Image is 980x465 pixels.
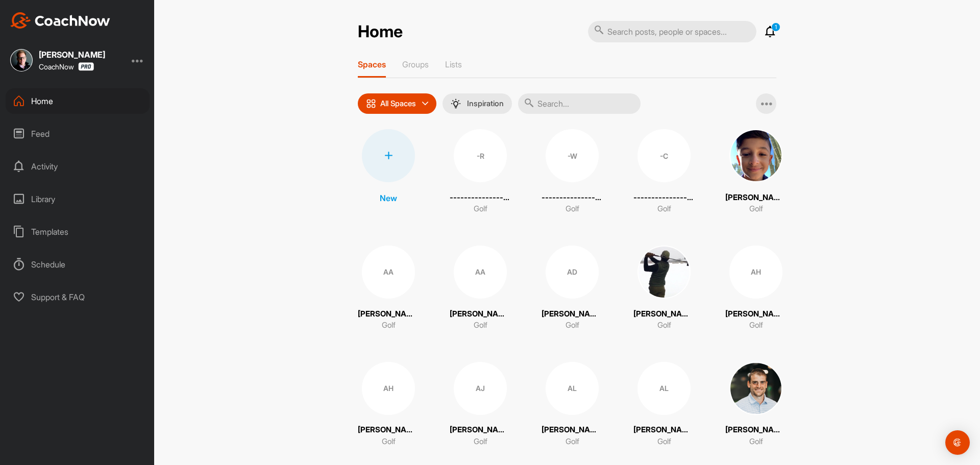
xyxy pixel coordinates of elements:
p: [PERSON_NAME] [725,308,787,320]
a: [PERSON_NAME]Golf [725,362,787,448]
p: Golf [566,320,579,331]
a: AL[PERSON_NAME]Golf [633,362,695,448]
p: Golf [382,436,396,448]
img: menuIcon [451,99,461,109]
a: -W----------------------------- Contact Imported: NAME : [PERSON_NAME]Golf [542,129,603,215]
p: ----------------------------- Contact Imported: NAME : [PERSON_NAME] [633,192,695,204]
img: CoachNow [10,12,110,29]
p: Golf [566,203,579,215]
p: Golf [474,436,487,448]
p: [PERSON_NAME] [358,424,419,436]
p: Golf [382,320,396,331]
p: [PERSON_NAME] [542,308,603,320]
p: [PERSON_NAME] [725,192,787,204]
div: Templates [6,219,150,244]
p: Spaces [358,59,386,69]
div: AL [546,362,599,415]
div: Feed [6,121,150,146]
div: AD [546,246,599,299]
img: square_0ce735a71d926ee92ec62a843deabb63.jpg [729,129,782,182]
a: -C----------------------------- Contact Imported: NAME : [PERSON_NAME]Golf [633,129,695,215]
p: 1 [771,22,780,32]
a: AH[PERSON_NAME]Golf [358,362,419,448]
p: New [380,192,397,204]
p: Groups [402,59,429,69]
img: icon [366,99,376,109]
input: Search... [518,93,641,114]
p: Golf [474,203,487,215]
a: [PERSON_NAME]Golf [725,129,787,215]
div: AJ [454,362,507,415]
p: Golf [657,320,671,331]
p: [PERSON_NAME] [633,308,695,320]
p: Inspiration [467,100,504,108]
p: All Spaces [380,100,416,108]
p: Golf [657,203,671,215]
p: ----------------------------- Contact Imported: NAME : [PERSON_NAME] [542,192,603,204]
div: AA [454,246,507,299]
div: AH [729,246,782,299]
div: Activity [6,154,150,179]
p: Lists [445,59,462,69]
div: AL [638,362,691,415]
a: -R----------------------------- Contact Imported: NAME : [PERSON_NAME]Golf [450,129,511,215]
img: CoachNow Pro [78,62,94,71]
p: [PERSON_NAME] [450,308,511,320]
p: [PERSON_NAME] [358,308,419,320]
div: [PERSON_NAME] [39,51,105,59]
a: AA[PERSON_NAME]Golf [450,246,511,331]
div: CoachNow [39,62,94,71]
p: [PERSON_NAME] [725,424,787,436]
a: [PERSON_NAME]Golf [633,246,695,331]
p: [PERSON_NAME] [633,424,695,436]
p: Golf [474,320,487,331]
a: AA[PERSON_NAME]Golf [358,246,419,331]
div: Home [6,88,150,114]
div: Library [6,186,150,212]
div: AA [362,246,415,299]
div: -C [638,129,691,182]
a: AD[PERSON_NAME]Golf [542,246,603,331]
img: square_20b62fea31acd0f213c23be39da22987.jpg [10,49,33,71]
a: AH[PERSON_NAME]Golf [725,246,787,331]
p: Golf [566,436,579,448]
div: AH [362,362,415,415]
input: Search posts, people or spaces... [588,21,756,42]
h2: Home [358,22,403,42]
p: ----------------------------- Contact Imported: NAME : [PERSON_NAME] [450,192,511,204]
div: Support & FAQ [6,284,150,310]
p: Golf [749,203,763,215]
p: [PERSON_NAME] [542,424,603,436]
img: square_76566a645567896ed928f1fe9600d1e8.jpg [729,362,782,415]
div: Open Intercom Messenger [945,430,970,455]
p: Golf [657,436,671,448]
div: -W [546,129,599,182]
div: Schedule [6,252,150,277]
div: -R [454,129,507,182]
p: [PERSON_NAME] [450,424,511,436]
p: Golf [749,320,763,331]
p: Golf [749,436,763,448]
a: AL[PERSON_NAME]Golf [542,362,603,448]
img: square_9d694d9a06870bb11a6c26105956a054.jpg [638,246,691,299]
a: AJ[PERSON_NAME]Golf [450,362,511,448]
